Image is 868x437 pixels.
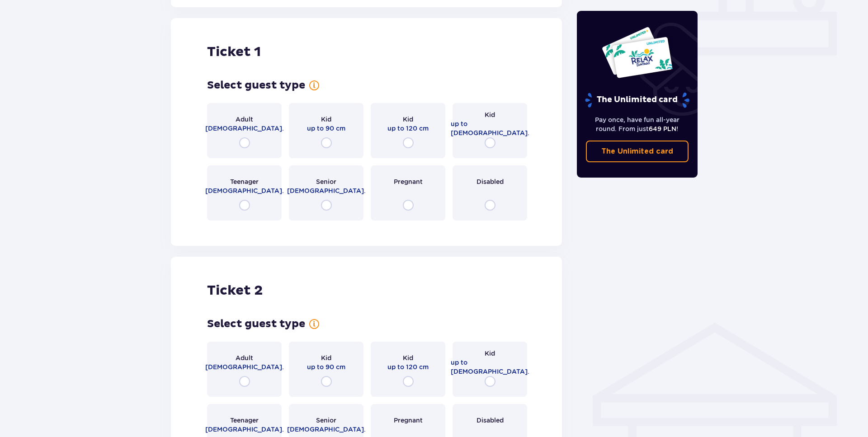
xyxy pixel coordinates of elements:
[230,416,259,425] p: Teenager
[649,125,676,132] span: 649 PLN
[476,177,504,186] p: Disabled
[321,115,331,124] p: Kid
[451,119,529,137] p: up to [DEMOGRAPHIC_DATA].
[230,177,259,186] p: Teenager
[394,416,423,425] p: Pregnant
[205,124,284,133] p: [DEMOGRAPHIC_DATA].
[394,177,423,186] p: Pregnant
[236,353,253,362] p: Adult
[485,349,495,358] p: Kid
[601,146,673,156] p: The Unlimited card
[387,124,429,133] p: up to 120 cm
[207,317,305,331] p: Select guest type
[207,282,263,299] p: Ticket 2
[207,79,305,92] p: Select guest type
[403,353,413,362] p: Kid
[321,353,331,362] p: Kid
[307,362,345,371] p: up to 90 cm
[287,186,366,195] p: [DEMOGRAPHIC_DATA].
[586,115,689,133] p: Pay once, have fun all-year round. From just !
[586,141,689,162] a: The Unlimited card
[316,416,336,425] p: Senior
[205,186,284,195] p: [DEMOGRAPHIC_DATA].
[387,362,429,371] p: up to 120 cm
[451,358,529,376] p: up to [DEMOGRAPHIC_DATA].
[287,425,366,434] p: [DEMOGRAPHIC_DATA].
[584,92,690,108] p: The Unlimited card
[207,43,261,61] p: Ticket 1
[485,110,495,119] p: Kid
[205,425,284,434] p: [DEMOGRAPHIC_DATA].
[307,124,345,133] p: up to 90 cm
[476,416,504,425] p: Disabled
[403,115,413,124] p: Kid
[316,177,336,186] p: Senior
[205,362,284,371] p: [DEMOGRAPHIC_DATA].
[236,115,253,124] p: Adult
